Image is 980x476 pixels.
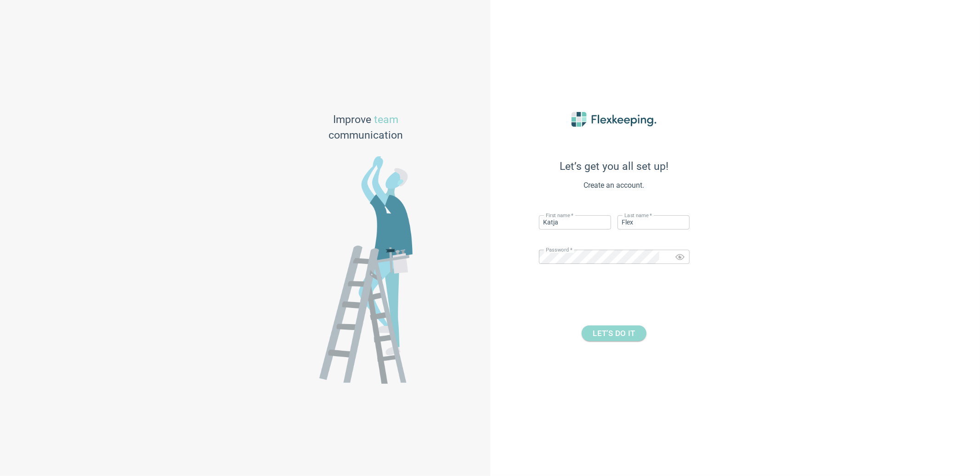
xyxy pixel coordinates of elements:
[670,247,690,267] button: Toggle password visibility
[582,325,647,341] button: LET’S DO IT
[374,113,399,126] span: team
[593,325,635,341] span: LET’S DO IT
[329,112,403,144] span: Improve communication
[513,180,715,191] span: Create an account.
[513,160,715,173] span: Let’s get you all set up!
